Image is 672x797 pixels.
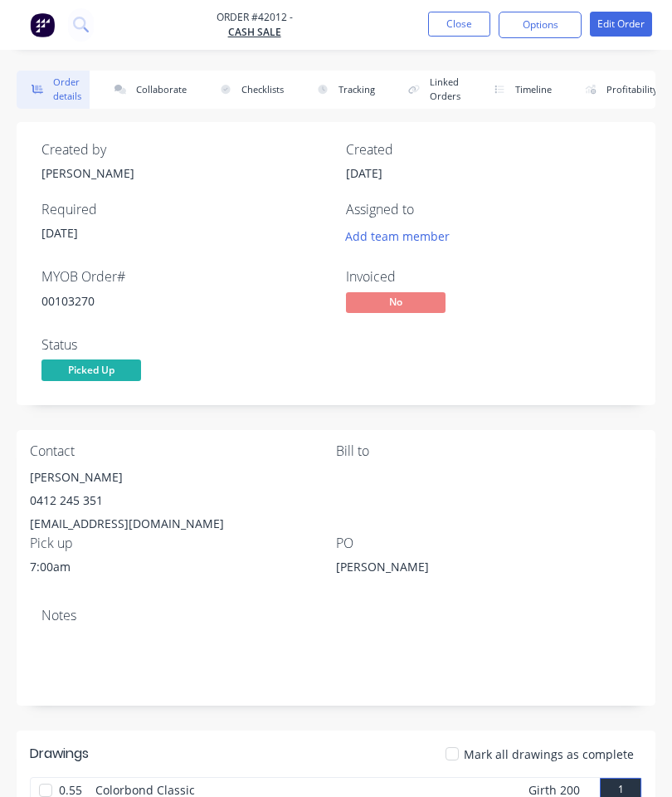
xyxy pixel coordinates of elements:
div: PO [336,535,642,551]
span: [DATE] [346,165,382,181]
div: Contact [30,443,336,459]
span: Mark all drawings as complete [464,746,634,763]
button: Order details [17,71,90,109]
span: Order #42012 - [217,10,293,25]
div: MYOB Order # [41,269,326,285]
div: [PERSON_NAME] [41,164,326,182]
div: Pick up [30,535,336,551]
div: [EMAIL_ADDRESS][DOMAIN_NAME] [30,512,336,535]
button: Profitability [570,71,666,109]
img: Factory [30,12,55,37]
div: Required [41,202,326,218]
button: Options [499,12,582,38]
div: Created [346,142,631,158]
button: Close [428,12,490,37]
button: Picked Up [41,359,141,384]
div: [PERSON_NAME] [30,466,336,489]
div: 0412 245 351 [30,489,336,512]
div: Created by [41,142,326,158]
button: Timeline [479,71,560,109]
a: CASH SALE [217,25,293,40]
button: Collaborate [100,71,195,109]
div: Notes [41,608,631,623]
div: [PERSON_NAME]0412 245 351[EMAIL_ADDRESS][DOMAIN_NAME] [30,466,336,535]
span: No [346,292,446,313]
div: 00103270 [41,292,326,310]
button: Add team member [337,224,459,247]
div: Assigned to [346,202,631,218]
div: 7:00am [30,558,336,575]
div: Status [41,337,326,353]
span: Picked Up [41,359,141,380]
div: Bill to [336,443,642,459]
button: Linked Orders [393,71,469,109]
div: Drawings [30,744,89,764]
button: Checklists [205,71,292,109]
span: [DATE] [41,225,78,241]
button: Edit Order [590,12,652,37]
div: [PERSON_NAME] [336,558,543,581]
button: Tracking [302,71,383,109]
button: Add team member [346,224,459,247]
div: Invoiced [346,269,631,285]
